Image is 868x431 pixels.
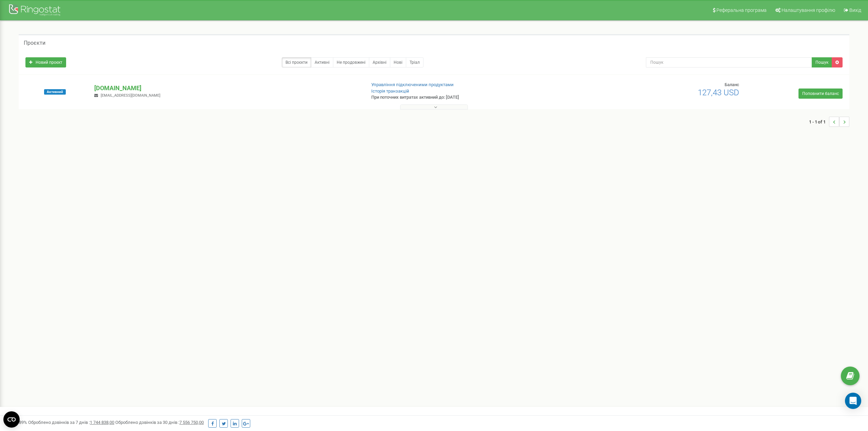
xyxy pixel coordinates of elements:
[845,393,861,409] div: Open Intercom Messenger
[406,57,423,67] a: Тріал
[101,93,160,98] span: [EMAIL_ADDRESS][DOMAIN_NAME]
[809,117,829,127] span: 1 - 1 of 1
[369,57,390,67] a: Архівні
[24,40,45,46] h5: Проєкти
[646,57,812,67] input: Пошук
[798,89,843,99] a: Поповнити баланс
[782,7,835,13] span: Налаштування профілю
[371,82,454,87] a: Управління підключеними продуктами
[849,7,861,13] span: Вихід
[333,57,369,67] a: Не продовжені
[725,82,739,87] span: Баланс
[716,7,767,13] span: Реферальна програма
[812,57,832,67] button: Пошук
[698,88,739,97] span: 127,43 USD
[390,57,406,67] a: Нові
[809,110,849,134] nav: ...
[371,89,409,94] a: Історія транзакцій
[94,84,360,93] p: [DOMAIN_NAME]
[44,89,66,95] span: Активний
[3,411,20,428] button: Open CMP widget
[311,57,333,67] a: Активні
[25,57,66,67] a: Новий проєкт
[282,57,311,67] a: Всі проєкти
[371,94,568,101] p: При поточних витратах активний до: [DATE]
